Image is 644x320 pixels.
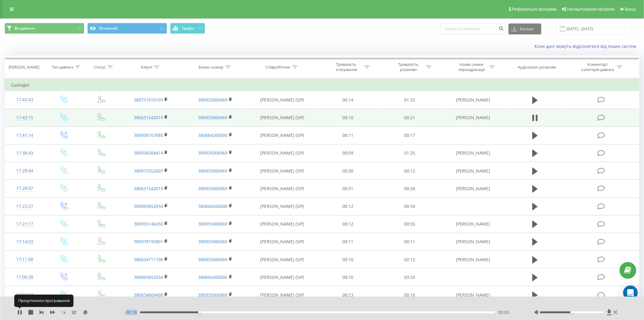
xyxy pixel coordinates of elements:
[134,150,163,156] a: 380936004414
[124,309,140,315] span: - 00:18
[379,180,441,197] td: 00:28
[441,233,506,251] td: [PERSON_NAME]
[198,97,228,103] a: 380935006969
[198,150,228,156] a: 380935006969
[198,274,228,280] a: 380664260000
[567,7,615,12] span: Налаштування профілю
[317,162,379,180] td: 00:30
[9,65,39,70] div: [PERSON_NAME]
[317,109,379,126] td: 00:10
[379,144,441,162] td: 01:25
[11,112,38,124] div: 17:42:15
[198,239,228,244] a: 380955006969
[247,233,317,251] td: [PERSON_NAME] (SIP)
[134,203,163,209] a: 380969652834
[379,197,441,215] td: 00:34
[441,286,506,304] td: [PERSON_NAME]
[198,311,201,314] div: Accessibility label
[247,215,317,233] td: [PERSON_NAME] (SIP)
[580,62,615,72] div: Коментар/категорія дзвінка
[317,286,379,304] td: 00:13
[623,286,638,300] div: Open Intercom Messenger
[317,91,379,109] td: 00:14
[317,251,379,268] td: 00:10
[94,65,106,70] div: Статус
[571,311,573,314] div: Accessibility label
[5,79,639,91] td: Сьогодні
[11,165,38,177] div: 17:28:44
[11,254,38,265] div: 17:11:58
[247,197,317,215] td: [PERSON_NAME] (SIP)
[198,292,228,298] a: 380935006969
[247,251,317,268] td: [PERSON_NAME] (SIP)
[512,7,557,12] span: Реферальна програма
[379,286,441,304] td: 00:16
[87,23,167,34] button: Основний
[317,144,379,162] td: 00:09
[198,186,228,191] a: 380935006969
[441,109,506,126] td: [PERSON_NAME]
[317,268,379,286] td: 00:10
[11,218,38,230] div: 17:21:17
[198,203,228,209] a: 380664260000
[134,186,163,191] a: 380631542019
[11,236,38,248] div: 17:14:03
[198,257,228,262] a: 380935006969
[317,197,379,215] td: 00:12
[134,221,163,227] a: 380955146450
[317,126,379,144] td: 00:11
[11,201,38,212] div: 17:23:27
[134,274,163,280] a: 380969652834
[134,239,163,244] a: 380979193801
[330,62,363,72] div: Тривалість очікування
[379,109,441,126] td: 00:21
[247,268,317,286] td: [PERSON_NAME] (SIP)
[134,132,163,138] a: 380958167880
[317,180,379,197] td: 00:31
[134,292,163,298] a: 380634669498
[441,251,506,268] td: [PERSON_NAME]
[379,126,441,144] td: 00:17
[441,91,506,109] td: [PERSON_NAME]
[317,233,379,251] td: 00:11
[198,168,228,174] a: 380935006969
[11,130,38,141] div: 17:41:14
[247,162,317,180] td: [PERSON_NAME] (SIP)
[266,65,291,70] div: Співробітник
[199,65,224,70] div: Бізнес номер
[198,115,228,120] a: 380935006969
[498,309,509,315] span: 00:03
[509,23,541,34] button: Експорт
[441,162,506,180] td: [PERSON_NAME]
[441,180,506,197] td: [PERSON_NAME]
[379,251,441,268] td: 02:12
[379,91,441,109] td: 01:32
[317,215,379,233] td: 00:12
[247,144,317,162] td: [PERSON_NAME] (SIP)
[247,286,317,304] td: [PERSON_NAME] (SIP)
[11,183,38,194] div: 17:26:07
[198,132,228,138] a: 380664260000
[134,115,163,120] a: 380631542019
[14,295,74,307] div: Призупинити програвання
[379,162,441,180] td: 00:12
[441,215,506,233] td: [PERSON_NAME]
[441,144,506,162] td: [PERSON_NAME]
[625,7,636,12] span: Вихід
[441,23,506,34] input: Пошук за номером
[247,180,317,197] td: [PERSON_NAME] (SIP)
[247,109,317,126] td: [PERSON_NAME] (SIP)
[518,65,556,70] div: Аудіозапис розмови
[134,97,163,103] a: 380731010103
[379,215,441,233] td: 00:55
[134,257,163,262] a: 380634711706
[198,221,228,227] a: 380955006969
[15,26,35,31] span: Всі дзвінки
[11,147,38,159] div: 17:38:43
[5,23,84,34] button: Всі дзвінки
[182,26,194,30] span: Графік
[247,91,317,109] td: [PERSON_NAME] (SIP)
[535,43,639,49] a: Коли дані можуть відрізнятися вiд інших систем
[11,289,38,301] div: 17:02:12
[11,271,38,283] div: 17:08:28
